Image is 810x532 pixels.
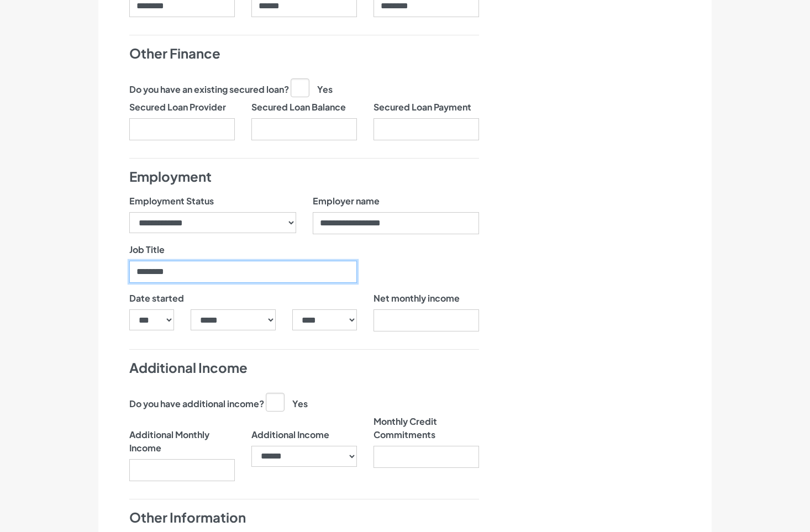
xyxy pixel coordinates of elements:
[129,508,479,527] h4: Other Information
[374,101,471,114] label: Secured Loan Payment
[374,415,479,441] label: Monthly Credit Commitments
[251,415,329,441] label: Additional Income
[266,393,308,410] label: Yes
[291,78,333,96] label: Yes
[129,167,479,186] h4: Employment
[129,397,264,410] label: Do you have additional income?
[129,44,479,63] h4: Other Finance
[374,292,460,305] label: Net monthly income
[129,415,235,455] label: Additional Monthly Income
[251,101,346,114] label: Secured Loan Balance
[129,359,479,377] h4: Additional Income
[129,194,214,208] label: Employment Status
[129,292,184,305] label: Date started
[129,243,165,256] label: Job Title
[129,101,226,114] label: Secured Loan Provider
[129,83,289,96] label: Do you have an existing secured loan?
[313,194,380,208] label: Employer name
